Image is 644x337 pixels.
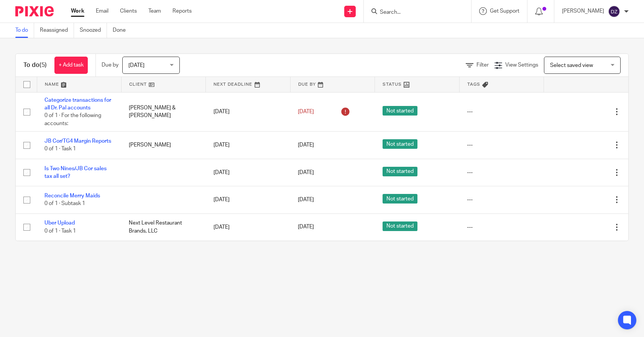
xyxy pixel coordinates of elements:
[96,7,108,15] a: Email
[102,61,118,69] p: Due by
[467,169,536,176] div: ---
[467,196,536,204] div: ---
[15,23,34,38] a: To do
[298,170,314,175] span: [DATE]
[562,7,604,15] p: [PERSON_NAME]
[298,225,314,230] span: [DATE]
[379,9,448,16] input: Search
[113,23,131,38] a: Done
[206,159,290,186] td: [DATE]
[15,6,54,16] img: Pixie
[80,23,107,38] a: Snoozed
[172,7,192,15] a: Reports
[44,193,100,199] a: Reconcile Merry Maids
[550,63,593,68] span: Select saved view
[206,186,290,213] td: [DATE]
[120,7,137,15] a: Clients
[383,167,417,176] span: Not started
[476,62,489,68] span: Filter
[206,132,290,159] td: [DATE]
[206,92,290,132] td: [DATE]
[40,23,74,38] a: Reassigned
[608,5,620,18] img: svg%3E
[71,7,84,15] a: Work
[121,213,205,241] td: Next Level Restaurant Brands, LLC
[383,139,417,149] span: Not started
[44,98,111,111] a: Categorize transactions for all Dr. Pal accounts
[44,228,76,234] span: 0 of 1 · Task 1
[467,108,536,116] div: ---
[44,220,75,226] a: Uber Upload
[44,201,85,206] span: 0 of 1 · Subtask 1
[383,221,417,231] span: Not started
[298,197,314,202] span: [DATE]
[44,166,107,179] a: Is Two Nines/JB Cor sales tax all set?
[467,141,536,149] div: ---
[39,62,47,68] span: (5)
[148,7,161,15] a: Team
[467,82,480,86] span: Tags
[467,223,536,231] div: ---
[490,8,519,14] span: Get Support
[44,147,76,152] span: 0 of 1 · Task 1
[298,109,314,114] span: [DATE]
[54,57,88,74] a: + Add task
[44,138,111,144] a: JB Cor/TG4 Margin Reports
[383,194,417,204] span: Not started
[23,61,47,69] h1: To do
[128,63,145,68] span: [DATE]
[298,142,314,148] span: [DATE]
[121,132,205,159] td: [PERSON_NAME]
[505,62,538,68] span: View Settings
[121,92,205,132] td: [PERSON_NAME] & [PERSON_NAME]
[44,113,101,126] span: 0 of 1 · For the following accounts:
[383,106,417,116] span: Not started
[206,213,290,241] td: [DATE]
